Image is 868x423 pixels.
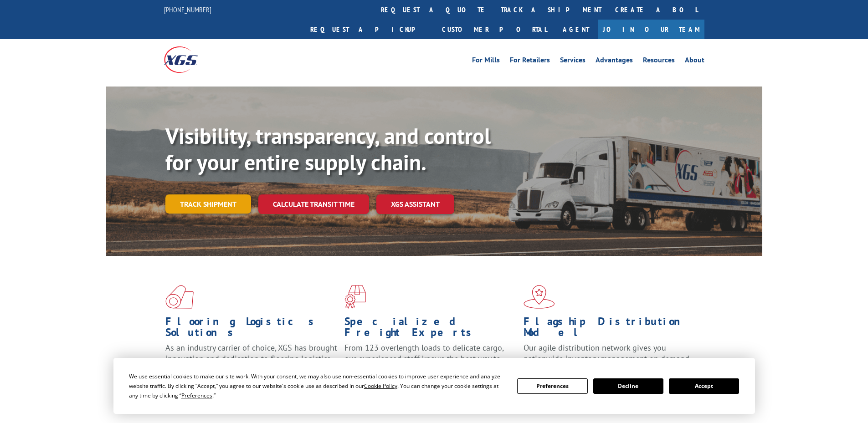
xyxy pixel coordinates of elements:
img: xgs-icon-flagship-distribution-model-red [524,285,555,309]
button: Accept [669,378,739,394]
img: xgs-icon-focused-on-flooring-red [344,285,366,309]
a: Customer Portal [435,20,554,39]
a: Join Our Team [598,20,704,39]
a: XGS ASSISTANT [376,194,454,214]
a: Request a pickup [303,20,435,39]
p: From 123 overlength loads to delicate cargo, our experienced staff knows the best way to move you... [344,342,517,383]
span: Cookie Policy [364,382,397,390]
a: About [685,56,704,66]
div: We use essential cookies to make our site work. With your consent, we may also use non-essential ... [129,372,506,400]
span: Preferences [181,392,212,399]
a: Services [560,56,586,66]
h1: Flooring Logistics Solutions [165,316,338,342]
a: Advantages [596,56,633,66]
b: Visibility, transparency, and control for your entire supply chain. [165,122,491,176]
a: For Mills [472,56,500,66]
a: Track shipment [165,194,251,214]
img: xgs-icon-total-supply-chain-intelligence-red [165,285,194,309]
span: As an industry carrier of choice, XGS has brought innovation and dedication to flooring logistics... [165,342,337,375]
h1: Flagship Distribution Model [524,316,696,342]
a: For Retailers [510,56,550,66]
a: Resources [643,56,675,66]
button: Preferences [517,378,587,394]
span: Our agile distribution network gives you nationwide inventory management on demand. [524,342,691,364]
a: Calculate transit time [258,194,369,214]
a: Agent [554,20,598,39]
button: Decline [593,378,663,394]
h1: Specialized Freight Experts [344,316,517,342]
div: Cookie Consent Prompt [113,358,755,414]
a: [PHONE_NUMBER] [164,5,211,14]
